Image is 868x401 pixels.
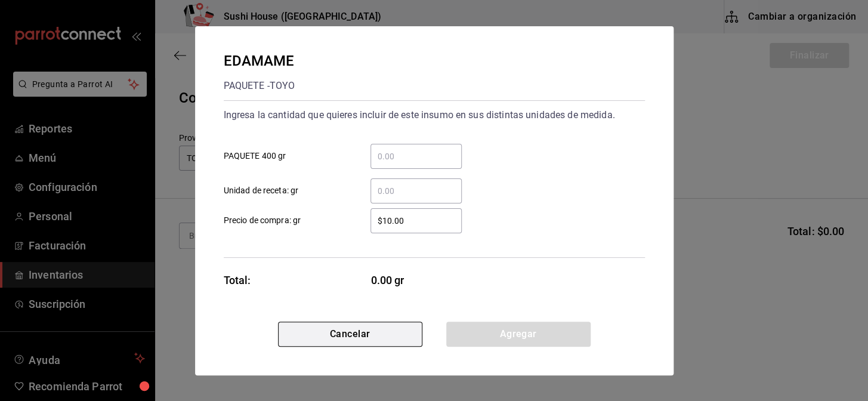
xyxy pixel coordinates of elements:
button: Cancelar [278,322,422,347]
input: Precio de compra: gr [370,214,462,228]
div: EDAMAME [224,50,295,72]
span: PAQUETE 400 gr [224,150,286,162]
div: Ingresa la cantidad que quieres incluir de este insumo en sus distintas unidades de medida. [224,106,645,125]
div: Total: [224,272,251,288]
div: PAQUETE - TOYO [224,76,295,95]
span: Unidad de receta: gr [224,184,299,197]
span: Precio de compra: gr [224,214,301,227]
input: Unidad de receta: gr [370,184,462,198]
input: PAQUETE 400 gr [370,149,462,164]
span: 0.00 gr [371,272,462,288]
